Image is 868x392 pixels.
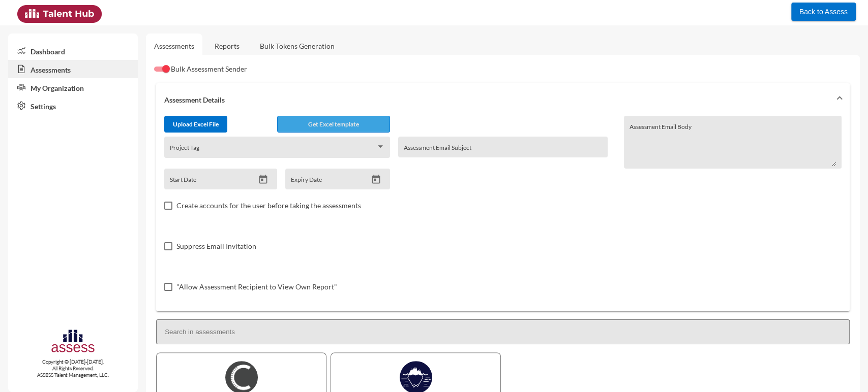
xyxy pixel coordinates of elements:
a: Bulk Tokens Generation [252,34,343,58]
input: Search in assessments [156,319,850,344]
span: Suppress Email Invitation [176,240,256,252]
a: Settings [8,96,138,115]
img: assesscompany-logo.png [50,328,96,356]
a: Back to Assess [791,5,856,16]
button: Upload Excel File [164,116,227,133]
span: Back to Assess [799,8,848,16]
span: Get Excel template [308,120,359,128]
span: Upload Excel File [173,120,219,128]
mat-expansion-panel-header: Assessment Details [156,83,850,116]
p: Copyright © [DATE]-[DATE]. All Rights Reserved. ASSESS Talent Management, LLC. [8,358,138,378]
a: Dashboard [8,42,138,60]
button: Open calendar [254,174,272,185]
span: Bulk Assessment Sender [171,63,247,75]
div: Assessment Details [156,116,850,311]
mat-panel-title: Assessment Details [164,95,829,104]
span: Create accounts for the user before taking the assessments [176,200,361,212]
a: Assessments [8,60,138,78]
span: "Allow Assessment Recipient to View Own Report" [176,281,337,293]
button: Open calendar [367,174,385,185]
a: Reports [206,34,248,58]
button: Back to Assess [791,3,856,21]
a: Assessments [154,42,194,50]
a: My Organization [8,78,138,96]
button: Get Excel template [277,116,390,133]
